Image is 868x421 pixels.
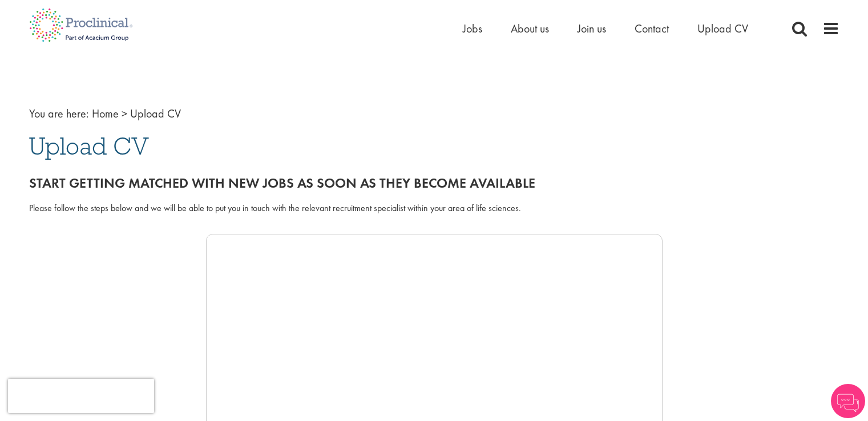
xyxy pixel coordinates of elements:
a: About us [511,21,549,36]
div: Please follow the steps below and we will be able to put you in touch with the relevant recruitme... [29,202,839,215]
a: breadcrumb link [92,106,119,121]
a: Upload CV [697,21,748,36]
img: Chatbot [831,384,865,418]
span: Upload CV [29,131,149,161]
a: Contact [635,21,669,36]
iframe: reCAPTCHA [8,379,154,413]
span: > [122,106,127,121]
a: Join us [578,21,606,36]
span: Upload CV [130,106,181,121]
a: Jobs [463,21,482,36]
span: You are here: [29,106,89,121]
h2: Start getting matched with new jobs as soon as they become available [29,176,839,191]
